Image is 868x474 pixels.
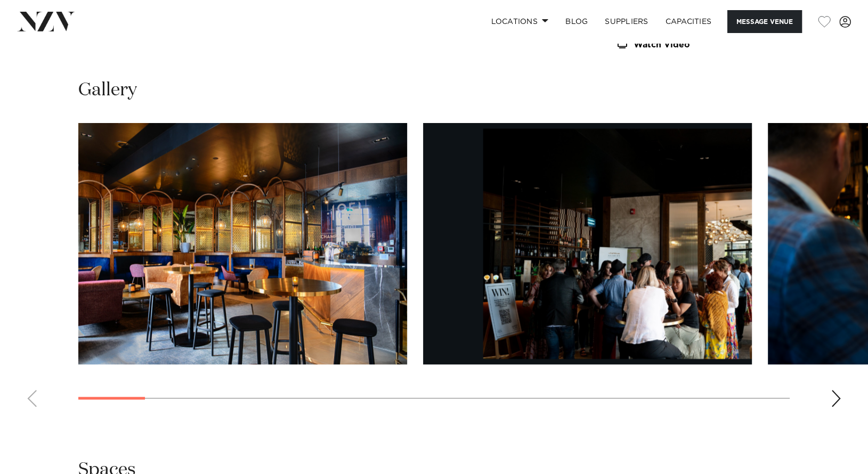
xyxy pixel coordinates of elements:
a: Watch Video [616,40,790,50]
h2: Gallery [78,78,137,102]
a: BLOG [557,10,596,33]
swiper-slide: 2 / 22 [423,123,752,364]
a: SUPPLIERS [596,10,656,33]
a: Locations [482,10,557,33]
img: nzv-logo.png [17,12,75,31]
a: Capacities [657,10,720,33]
button: Message Venue [727,10,802,33]
swiper-slide: 1 / 22 [78,123,407,364]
